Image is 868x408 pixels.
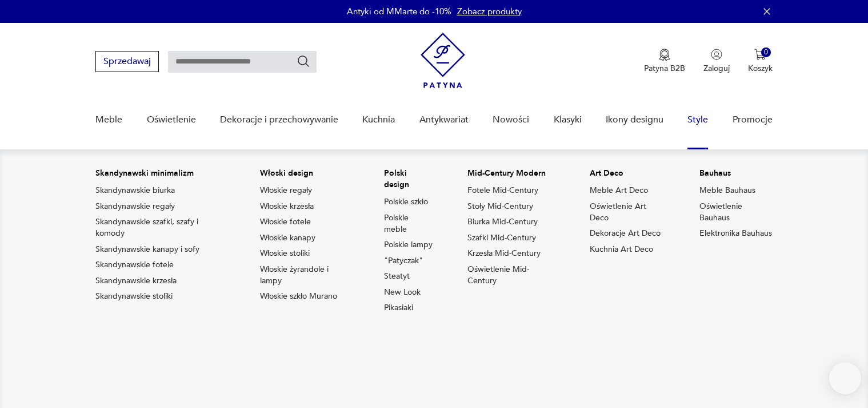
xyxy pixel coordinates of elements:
a: Skandynawskie kanapy i sofy [95,244,199,255]
a: Dekoracje i przechowywanie [220,98,338,142]
p: Koszyk [748,63,773,74]
div: 0 [761,47,771,57]
a: Włoskie regały [260,185,312,196]
a: Stoły Mid-Century [467,201,533,212]
a: Meble Bauhaus [699,185,755,196]
a: Elektronika Bauhaus [699,228,772,239]
a: Klasyki [554,98,582,142]
a: Skandynawskie biurka [95,185,175,196]
a: Oświetlenie Mid-Century [467,264,555,287]
button: Sprzedawaj [95,51,159,72]
a: Zobacz produkty [457,6,522,17]
a: Nowości [493,98,529,142]
img: Patyna - sklep z meblami i dekoracjami vintage [421,33,465,88]
button: Szukaj [297,54,310,68]
a: Antykwariat [419,98,469,142]
a: Skandynawskie szafki, szafy i komody [95,216,226,239]
button: Zaloguj [703,49,730,74]
a: Dekoracje Art Deco [590,228,661,239]
a: "Patyczak" [384,255,423,267]
a: Włoskie krzesła [260,201,314,212]
a: Krzesła Mid-Century [467,248,541,259]
a: Meble [95,98,122,142]
a: Polskie lampy [384,239,433,251]
p: Bauhaus [699,168,773,179]
a: Oświetlenie [147,98,196,142]
a: Promocje [733,98,773,142]
img: Ikonka użytkownika [711,49,722,60]
a: Skandynawskie regały [95,201,175,212]
a: Szafki Mid-Century [467,232,536,244]
a: Kuchnia Art Deco [590,244,653,255]
a: Skandynawskie fotele [95,259,174,271]
a: New Look [384,287,421,298]
p: Antyki od MMarte do -10% [347,6,451,17]
a: Pikasiaki [384,302,413,314]
p: Skandynawski minimalizm [95,168,226,179]
a: Skandynawskie krzesła [95,275,177,287]
a: Włoskie żyrandole i lampy [260,264,350,287]
a: Sprzedawaj [95,58,159,66]
a: Fotele Mid-Century [467,185,538,196]
a: Style [687,98,708,142]
a: Kuchnia [362,98,395,142]
img: Ikona medalu [659,49,670,61]
a: Oświetlenie Bauhaus [699,201,773,224]
a: Ikony designu [606,98,663,142]
p: Mid-Century Modern [467,168,555,179]
button: Patyna B2B [644,49,685,74]
img: Ikona koszyka [754,49,766,60]
button: 0Koszyk [748,49,773,74]
a: Włoskie stoliki [260,248,310,259]
a: Włoskie szkło Murano [260,291,337,302]
a: Polskie meble [384,212,433,235]
a: Włoskie fotele [260,216,311,228]
p: Zaloguj [703,63,730,74]
p: Patyna B2B [644,63,685,74]
a: Oświetlenie Art Deco [590,201,665,224]
a: Skandynawskie stoliki [95,291,173,302]
a: Meble Art Deco [590,185,648,196]
p: Włoski design [260,168,350,179]
p: Art Deco [590,168,665,179]
a: Biurka Mid-Century [467,216,538,228]
a: Ikona medaluPatyna B2B [644,49,685,74]
iframe: Smartsupp widget button [829,362,861,394]
a: Polskie szkło [384,196,428,208]
p: Polski design [384,168,433,191]
a: Steatyt [384,271,410,282]
a: Włoskie kanapy [260,232,315,244]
